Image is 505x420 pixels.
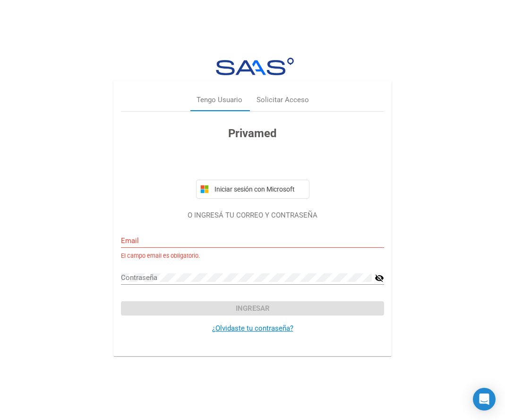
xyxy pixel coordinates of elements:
button: Iniciar sesión con Microsoft [196,180,309,199]
mat-icon: visibility_off [375,272,384,284]
div: Solicitar Acceso [257,95,309,105]
div: Open Intercom Messenger [473,388,496,411]
span: Ingresar [236,304,270,313]
p: O INGRESÁ TU CORREO Y CONTRASEÑA [121,210,384,221]
span: Iniciar sesión con Microsoft [213,185,305,193]
iframe: Botón de Acceder con Google [191,152,314,173]
small: El campo email es obligatorio. [121,252,200,261]
div: Tengo Usuario [197,95,242,105]
h3: Privamed [121,125,384,142]
button: Ingresar [121,301,384,315]
a: ¿Olvidaste tu contraseña? [212,324,293,332]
